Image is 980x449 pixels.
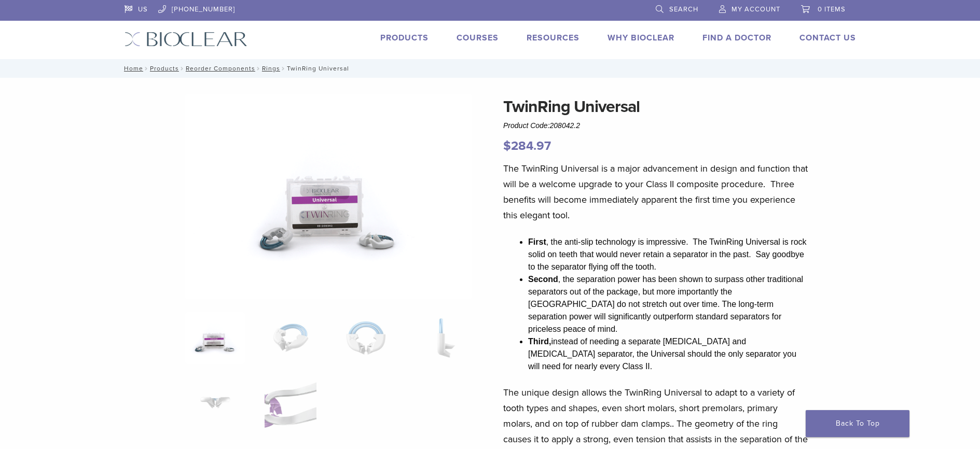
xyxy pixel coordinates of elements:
[186,65,255,72] a: Reorder Components
[528,273,808,335] li: , the separation power has been shown to surpass other traditional separators out of the package,...
[457,33,499,43] a: Courses
[189,377,241,429] img: TwinRing Universal - Image 5
[528,236,808,273] li: , the anti-slip technology is impressive. The TwinRing Universal is rock solid on teeth that woul...
[528,275,558,284] strong: Second
[262,65,280,72] a: Rings
[503,138,551,153] bdi: 284.97
[117,59,864,78] nav: TwinRing Universal
[380,33,429,43] a: Products
[503,161,808,223] p: The TwinRing Universal is a major advancement in design and function that will be a welcome upgra...
[731,5,780,13] span: My Account
[179,66,186,71] span: /
[280,66,287,71] span: /
[528,337,551,346] strong: Third,
[255,66,262,71] span: /
[411,312,471,364] img: TwinRing Universal - Image 4
[125,32,247,47] img: Bioclear
[528,335,808,373] li: instead of needing a separate [MEDICAL_DATA] and [MEDICAL_DATA] separator, the Universal should t...
[608,33,674,43] a: Why Bioclear
[503,138,511,153] span: $
[818,5,846,13] span: 0 items
[550,121,580,130] span: 208042.2
[150,65,179,72] a: Products
[528,237,546,246] strong: First
[799,33,856,43] a: Contact Us
[143,66,150,71] span: /
[336,312,396,364] img: TwinRing Universal - Image 3
[265,377,316,429] img: TwinRing Universal - Image 6
[702,33,771,43] a: Find A Doctor
[806,410,909,437] a: Back To Top
[185,312,245,364] img: 208042.2-324x324.png
[503,121,580,130] span: Product Code:
[260,312,320,364] img: TwinRing Universal - Image 2
[185,94,472,299] img: 208042.2
[669,5,698,13] span: Search
[121,65,143,72] a: Home
[527,33,579,43] a: Resources
[503,94,808,119] h1: TwinRing Universal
